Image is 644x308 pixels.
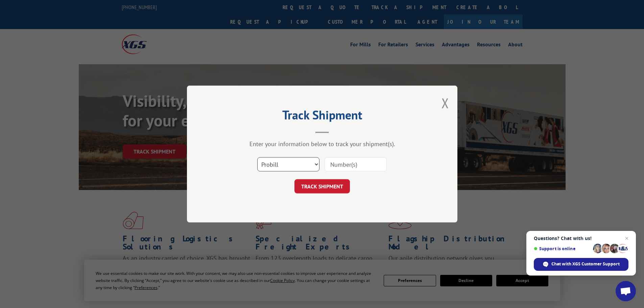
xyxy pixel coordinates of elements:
[534,236,628,241] span: Questions? Chat with us!
[442,94,449,112] button: Close modal
[294,179,350,193] button: TRACK SHIPMENT
[221,110,424,123] h2: Track Shipment
[534,258,628,271] div: Chat with XGS Customer Support
[534,246,591,251] span: Support is online
[623,234,631,242] span: Close chat
[616,281,636,301] div: Open chat
[551,261,620,267] span: Chat with XGS Customer Support
[325,157,387,171] input: Number(s)
[221,140,424,148] div: Enter your information below to track your shipment(s).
